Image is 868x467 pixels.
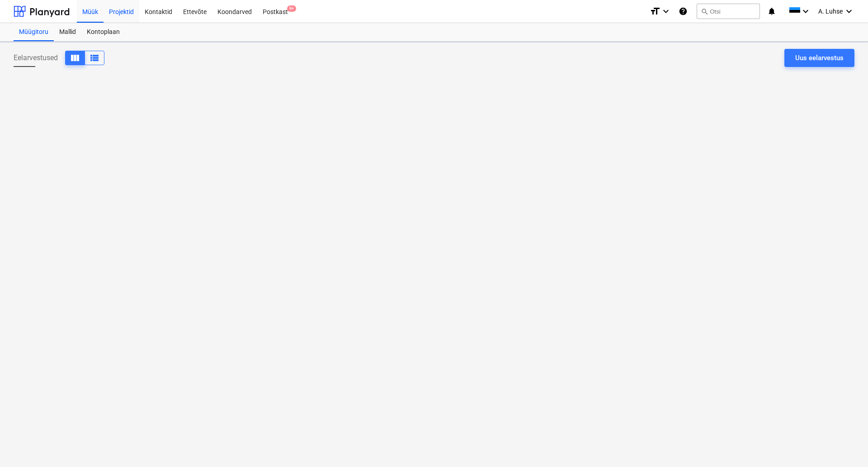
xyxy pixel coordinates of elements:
[823,424,868,467] iframe: Chat Widget
[81,23,125,41] a: Kontoplaan
[823,424,868,467] div: Vestlusvidin
[818,8,843,15] span: A. Luhse
[650,6,660,17] i: format_size
[679,6,688,17] i: Abikeskus
[800,6,811,17] i: keyboard_arrow_down
[14,23,54,41] a: Müügitoru
[795,52,844,64] div: Uus eelarvestus
[784,49,854,67] button: Uus eelarvestus
[287,5,296,12] span: 9+
[697,4,760,19] button: Otsi
[660,6,671,17] i: keyboard_arrow_down
[54,23,81,41] a: Mallid
[767,6,776,17] i: notifications
[14,51,104,65] div: Eelarvestused
[844,6,854,17] i: keyboard_arrow_down
[89,52,100,63] span: Kuva veergudena
[70,52,80,63] span: Kuva veergudena
[701,8,708,15] span: search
